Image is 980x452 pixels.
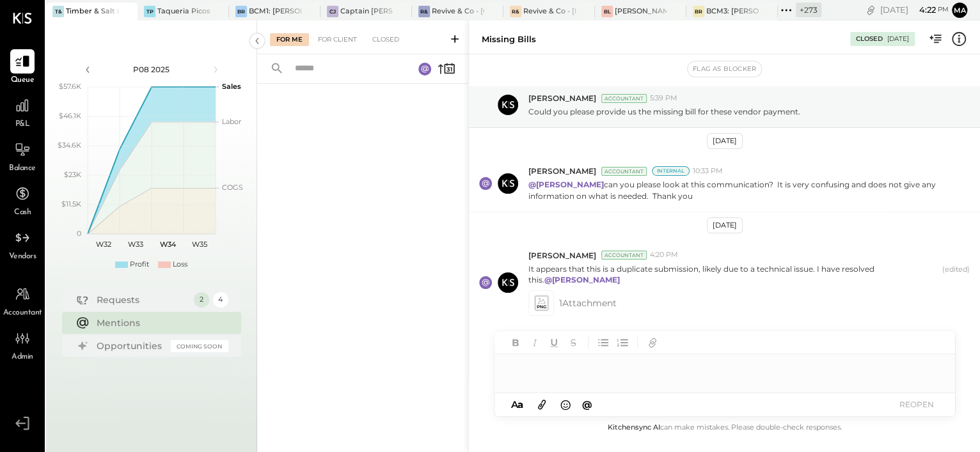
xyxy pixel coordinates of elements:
[157,6,210,17] div: Taqueria Picoso
[194,292,209,308] div: 2
[528,250,596,261] span: [PERSON_NAME]
[864,3,877,17] div: copy link
[601,6,613,17] div: BL
[510,6,521,17] div: R&
[523,6,576,17] div: Revive & Co - [PERSON_NAME]
[644,334,661,351] button: Add URL
[526,334,543,351] button: Italic
[507,334,524,351] button: Bold
[582,398,592,410] span: @
[235,6,247,17] div: BR
[482,33,536,45] div: Missing Bills
[15,119,30,130] span: P&L
[601,251,647,260] div: Accountant
[128,240,143,249] text: W33
[707,133,743,149] div: [DATE]
[159,240,176,249] text: W34
[97,339,164,352] div: Opportunities
[1,326,44,363] a: Admin
[614,334,631,351] button: Ordered List
[559,290,617,316] span: 1 Attachment
[97,316,222,329] div: Mentions
[652,166,690,176] div: Internal
[59,82,81,91] text: $57.6K
[856,35,883,43] div: Closed
[366,33,406,46] div: Closed
[222,82,241,91] text: Sales
[11,75,35,86] span: Queue
[12,352,33,363] span: Admin
[880,4,949,16] div: [DATE]
[61,199,81,208] text: $11.5K
[528,180,604,189] strong: @[PERSON_NAME]
[192,240,207,249] text: W35
[59,111,81,120] text: $46.1K
[340,6,393,17] div: Captain [PERSON_NAME]'s Eufaula
[144,6,155,17] div: TP
[1,182,44,219] a: Cash
[595,334,612,351] button: Unordered List
[3,308,42,319] span: Accountant
[507,398,528,412] button: Aa
[173,260,187,270] div: Loss
[64,170,81,179] text: $23K
[693,166,723,176] span: 10:33 PM
[942,265,970,285] span: (edited)
[615,6,667,17] div: [PERSON_NAME] Latte
[650,250,678,260] span: 4:20 PM
[1,93,44,130] a: P&L
[130,260,149,270] div: Profit
[249,6,301,17] div: BCM1: [PERSON_NAME] Kitchen Bar Market
[9,251,36,263] span: Vendors
[432,6,484,17] div: Revive & Co - [GEOGRAPHIC_DATA]
[952,3,967,18] button: Ma
[528,93,596,104] span: [PERSON_NAME]
[706,6,759,17] div: BCM3: [PERSON_NAME] Westside Grill
[1,137,44,175] a: Balance
[910,4,936,16] span: 4 : 22
[14,207,31,219] span: Cash
[707,217,743,233] div: [DATE]
[1,226,44,263] a: Vendors
[327,6,338,17] div: CJ
[528,263,937,285] p: It appears that this is a duplicate submission, likely due to a technical issue. I have resolved ...
[1,49,44,86] a: Queue
[1,282,44,319] a: Accountant
[601,94,647,103] div: Accountant
[650,93,677,104] span: 5:39 PM
[58,141,81,150] text: $34.6K
[77,229,81,238] text: 0
[97,64,206,75] div: P08 2025
[544,275,620,284] strong: @[PERSON_NAME]
[97,293,187,306] div: Requests
[578,396,596,412] button: @
[693,6,704,17] div: BR
[528,179,948,201] p: can you please look at this communication? It is very confusing and does not give any information...
[601,167,647,176] div: Accountant
[52,6,64,17] div: T&
[171,340,228,352] div: Coming Soon
[222,117,241,126] text: Labor
[213,292,228,308] div: 4
[518,398,523,410] span: a
[418,6,430,17] div: R&
[96,240,111,249] text: W32
[796,3,821,17] div: + 273
[270,33,309,46] div: For Me
[891,396,942,413] button: REOPEN
[528,166,596,176] span: [PERSON_NAME]
[312,33,363,46] div: For Client
[688,61,761,77] button: Flag as Blocker
[546,334,562,351] button: Underline
[565,334,581,351] button: Strikethrough
[528,106,800,117] p: Could you please provide us the missing bill for these vendor payment.
[938,5,949,14] span: pm
[222,183,243,192] text: COGS
[887,35,909,43] div: [DATE]
[66,6,118,17] div: Timber & Salt (Pacific Dining CA1 LLC)
[9,163,36,175] span: Balance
